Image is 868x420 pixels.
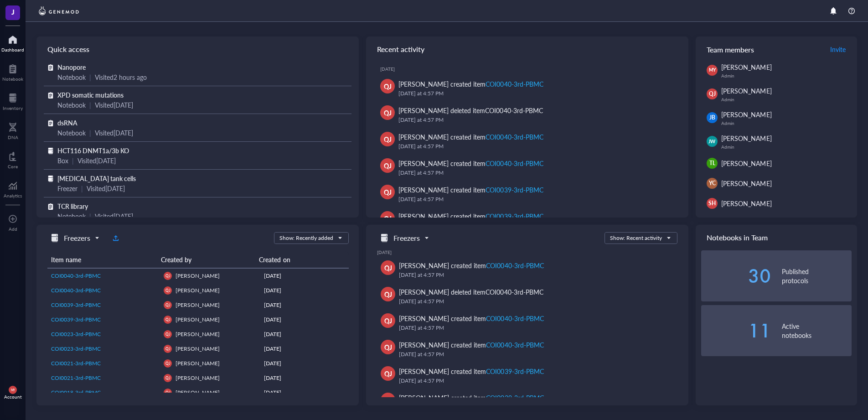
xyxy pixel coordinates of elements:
[399,340,543,350] div: [PERSON_NAME] created item
[264,374,345,382] div: [DATE]
[709,90,716,98] span: QJ
[89,128,91,138] div: |
[264,330,345,338] div: [DATE]
[399,376,670,385] div: [DATE] at 4:57 PM
[57,211,86,221] div: Notebook
[165,303,170,307] span: QJ
[721,134,771,143] span: [PERSON_NAME]
[398,142,674,151] div: [DATE] at 4:57 PM
[721,199,771,208] span: [PERSON_NAME]
[709,179,716,187] span: YC
[377,249,677,255] div: [DATE]
[398,115,674,124] div: [DATE] at 4:57 PM
[398,195,674,204] div: [DATE] at 4:57 PM
[95,128,133,138] div: Visited [DATE]
[399,270,670,280] div: [DATE] at 4:57 PM
[51,301,156,309] a: COI0039-3rd-PBMC
[176,345,220,353] span: [PERSON_NAME]
[486,287,543,296] div: COI0040-3rd-PBMC
[377,310,677,336] a: QJ[PERSON_NAME] created itemCOI0040-3rd-PBMC[DATE] at 4:57 PM
[373,75,681,102] a: QJ[PERSON_NAME] created itemCOI0040-3rd-PBMC[DATE] at 4:57 PM
[10,388,15,392] span: MY
[373,155,681,181] a: QJ[PERSON_NAME] created itemCOI0040-3rd-PBMC[DATE] at 4:57 PM
[709,114,715,122] span: JB
[51,374,101,382] span: COI0021-3rd-PBMC
[165,288,170,293] span: QJ
[399,323,670,332] div: [DATE] at 4:57 PM
[373,181,681,207] a: QJ[PERSON_NAME] created itemCOI0039-3rd-PBMC[DATE] at 4:57 PM
[8,164,18,169] div: Core
[57,156,68,166] div: Box
[51,272,156,280] a: COI0040-3rd-PBMC
[176,301,220,309] span: [PERSON_NAME]
[89,72,91,82] div: |
[8,135,18,140] div: DNA
[721,144,852,150] div: Admin
[255,251,341,268] th: Created on
[4,193,22,198] div: Analytics
[57,174,136,183] span: [MEDICAL_DATA] tank cells
[157,251,255,268] th: Created by
[264,301,345,309] div: [DATE]
[696,36,857,62] div: Team members
[51,330,156,338] a: COI0023-3rd-PBMC
[398,132,543,142] div: [PERSON_NAME] created item
[57,128,86,138] div: Notebook
[89,100,91,110] div: |
[3,105,23,111] div: Inventory
[264,286,345,295] div: [DATE]
[393,233,420,244] h5: Freezers
[721,62,771,72] span: [PERSON_NAME]
[830,42,846,57] button: Invite
[384,161,392,171] span: QJ
[165,317,170,322] span: QJ
[384,263,392,273] span: QJ
[384,368,392,379] span: QJ
[95,100,133,110] div: Visited [DATE]
[721,73,852,78] div: Admin
[47,251,157,268] th: Item name
[399,297,670,306] div: [DATE] at 4:57 PM
[57,146,129,155] span: HCT116 DNMT1a/3b KO
[486,340,543,349] div: COI0040-3rd-PBMC
[486,261,543,270] div: COI0040-3rd-PBMC
[485,106,542,115] div: COI0040-3rd-PBMC
[377,363,677,389] a: QJ[PERSON_NAME] created itemCOI0039-3rd-PBMC[DATE] at 4:57 PM
[399,313,543,323] div: [PERSON_NAME] created item
[51,286,101,294] span: COI0040-3rd-PBMC
[176,330,220,338] span: [PERSON_NAME]
[8,149,18,169] a: Core
[373,128,681,155] a: QJ[PERSON_NAME] created itemCOI0040-3rd-PBMC[DATE] at 4:57 PM
[51,330,101,338] span: COI0023-3rd-PBMC
[708,199,716,207] span: SH
[782,321,852,340] div: Active notebooks
[36,36,359,62] div: Quick access
[51,345,101,353] span: COI0023-3rd-PBMC
[377,336,677,363] a: QJ[PERSON_NAME] created itemCOI0040-3rd-PBMC[DATE] at 4:57 PM
[165,376,170,380] span: QJ
[1,47,24,52] div: Dashboard
[486,367,543,376] div: COI0039-3rd-PBMC
[279,234,333,242] div: Show: Recently added
[176,374,220,382] span: [PERSON_NAME]
[57,100,86,110] div: Notebook
[398,168,674,177] div: [DATE] at 4:57 PM
[377,257,677,283] a: QJ[PERSON_NAME] created itemCOI0040-3rd-PBMC[DATE] at 4:57 PM
[486,79,543,88] div: COI0040-3rd-PBMC
[95,211,133,221] div: Visited [DATE]
[2,76,23,82] div: Notebook
[701,269,771,283] div: 30
[709,159,715,167] span: TL
[380,66,681,72] div: [DATE]
[610,234,662,242] div: Show: Recent activity
[384,187,392,197] span: QJ
[486,159,543,168] div: COI0040-3rd-PBMC
[721,86,771,95] span: [PERSON_NAME]
[51,359,156,368] a: COI0021-3rd-PBMC
[398,79,543,89] div: [PERSON_NAME] created item
[176,389,220,396] span: [PERSON_NAME]
[51,374,156,382] a: COI0021-3rd-PBMC
[264,272,345,280] div: [DATE]
[384,134,392,144] span: QJ
[77,156,116,166] div: Visited [DATE]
